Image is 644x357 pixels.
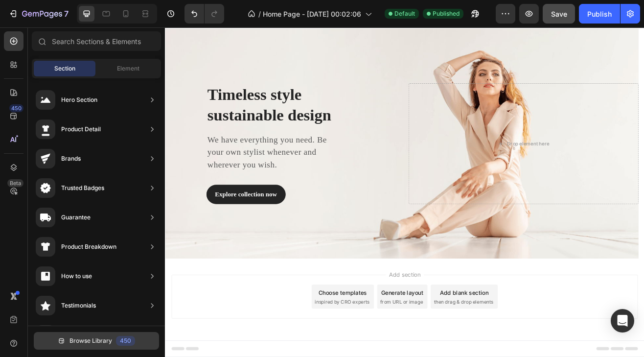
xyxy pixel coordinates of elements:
button: Save [543,4,575,24]
span: Browse Library [69,336,112,345]
div: Trusted Badges [61,183,104,193]
span: Add section [271,298,317,308]
span: Default [394,9,415,18]
p: 7 [64,8,69,20]
button: Browse Library450 [34,332,159,350]
button: Publish [579,4,620,24]
div: Testimonials [61,301,96,310]
div: Publish [587,9,612,19]
div: Product Breakdown [61,242,116,252]
span: Section [54,64,75,73]
div: Drop element here [419,139,471,146]
div: Open Intercom Messenger [611,309,634,333]
iframe: Design area [165,27,644,357]
div: Hero Section [61,95,97,105]
div: 450 [116,336,135,346]
div: Product Detail [61,124,101,134]
span: Published [433,9,460,18]
div: Beta [7,179,23,187]
div: Choose templates [188,320,248,330]
div: Brands [61,154,81,164]
input: Search Sections & Elements [32,31,161,51]
div: 450 [9,104,23,112]
div: Undo/Redo [184,4,224,24]
span: / [258,9,261,19]
div: Add blank section [337,320,396,330]
div: Generate layout [265,320,317,330]
span: Save [551,10,567,18]
span: then drag & drop elements [329,332,402,341]
span: inspired by CRO experts [184,332,251,341]
span: Element [117,64,139,73]
span: Home Page - [DATE] 00:02:06 [263,9,361,19]
div: How to use [61,271,92,281]
span: from URL or image [264,332,316,341]
div: Guarantee [61,213,91,222]
button: 7 [4,4,73,24]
